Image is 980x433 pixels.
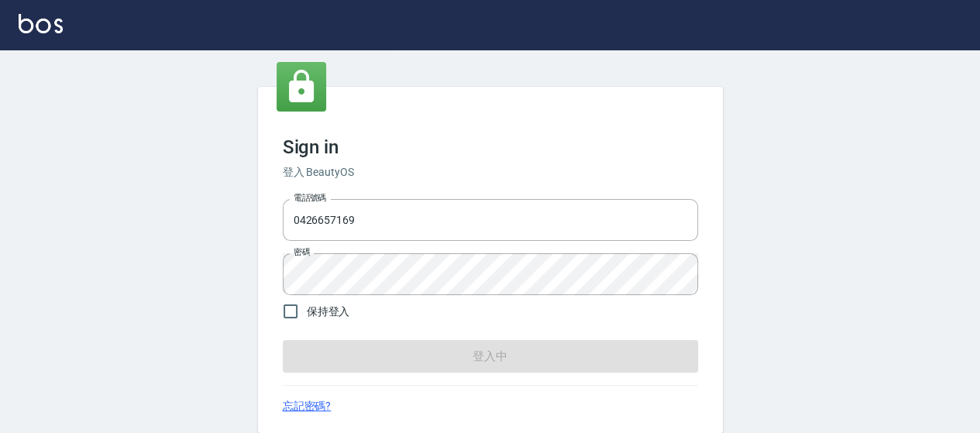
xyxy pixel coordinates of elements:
span: 保持登入 [307,304,350,320]
label: 密碼 [294,246,310,258]
h6: 登入 BeautyOS [283,164,698,180]
h3: Sign in [283,136,698,158]
label: 電話號碼 [294,192,326,204]
a: 忘記密碼? [283,398,332,414]
img: Logo [19,14,63,33]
